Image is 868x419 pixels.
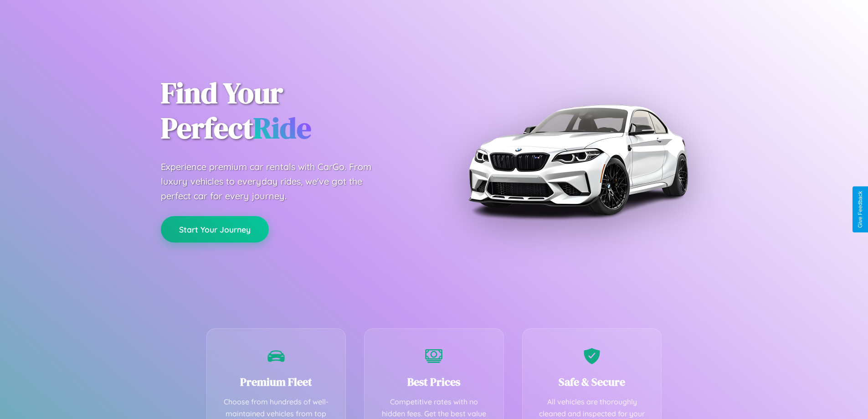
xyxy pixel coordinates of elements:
h3: Premium Fleet [221,374,332,389]
button: Start Your Journey [161,216,269,243]
span: Ride [253,108,311,148]
h3: Best Prices [378,374,490,389]
div: Give Feedback [857,191,863,228]
h3: Safe & Secure [536,374,648,389]
img: Premium BMW car rental vehicle [464,46,692,274]
h1: Find Your Perfect [161,76,421,146]
p: Experience premium car rentals with CarGo. From luxury vehicles to everyday rides, we've got the ... [161,160,389,203]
